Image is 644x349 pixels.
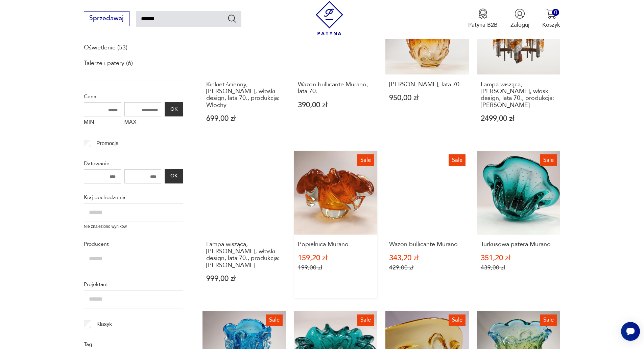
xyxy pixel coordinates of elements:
p: Koszyk [542,21,560,29]
p: Tag [84,340,183,349]
p: 159,20 zł [298,255,374,262]
iframe: Smartsupp widget button [621,322,640,341]
p: 429,00 zł [389,264,465,271]
p: 351,20 zł [481,255,557,262]
a: SaleWazon bullicante MuranoWazon bullicante Murano343,20 zł429,00 zł [385,151,469,298]
button: OK [165,169,183,183]
a: Lampa wisząca, szkło Murano, włoski design, lata 70., produkcja: MazzegaLampa wisząca, [PERSON_NA... [202,151,286,298]
h3: Wazon bullicante Murano, lata 70. [298,81,374,95]
p: 950,00 zł [389,94,465,102]
label: MAX [124,116,162,129]
p: Cena [84,92,183,101]
a: SaleTurkusowa patera MuranoTurkusowa patera Murano351,20 zł439,00 zł [477,151,560,298]
button: Zaloguj [510,8,529,29]
a: Ikona medaluPatyna B2B [468,8,498,29]
p: 439,00 zł [481,264,557,271]
a: SalePopielnica MuranoPopielnica Murano159,20 zł199,00 zł [294,151,378,298]
p: Promocja [96,139,119,148]
p: Kraj pochodzenia [84,193,183,202]
p: 999,00 zł [206,275,282,282]
p: 2499,00 zł [481,115,557,122]
button: 0Koszyk [542,8,560,29]
h3: Lampa wisząca, [PERSON_NAME], włoski design, lata 70., produkcja: [PERSON_NAME] [481,81,557,109]
a: Talerze i patery (6) [84,58,133,69]
label: MIN [84,116,121,129]
a: Sprzedawaj [84,16,129,22]
p: Datowanie [84,159,183,168]
button: Sprzedawaj [84,11,129,26]
img: Patyna - sklep z meblami i dekoracjami vintage [312,1,347,35]
p: Producent [84,240,183,248]
p: Patyna B2B [468,21,498,29]
p: 343,20 zł [389,255,465,262]
p: Klasyk [96,320,112,329]
h3: Kinkiet ścienny, [PERSON_NAME], włoski design, lata 70., produkcja: Włochy [206,81,282,109]
img: Ikona koszyka [546,8,556,19]
p: Projektant [84,280,183,289]
img: Ikonka użytkownika [515,8,525,19]
h3: Popielnica Murano [298,241,374,248]
h3: [PERSON_NAME], lata 70. [389,81,465,88]
h3: Turkusowa patera Murano [481,241,557,248]
button: OK [165,102,183,116]
p: 199,00 zł [298,264,374,271]
p: Nie znaleziono wyników [84,223,183,230]
button: Patyna B2B [468,8,498,29]
p: 699,00 zł [206,115,282,122]
h3: Lampa wisząca, [PERSON_NAME], włoski design, lata 70., produkcja: [PERSON_NAME] [206,241,282,269]
img: Ikona medalu [478,8,488,19]
p: Zaloguj [510,21,529,29]
h3: Wazon bullicante Murano [389,241,465,248]
div: 0 [552,9,559,16]
button: Szukaj [227,14,237,23]
p: 390,00 zł [298,102,374,109]
a: Oświetlenie (53) [84,42,127,53]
